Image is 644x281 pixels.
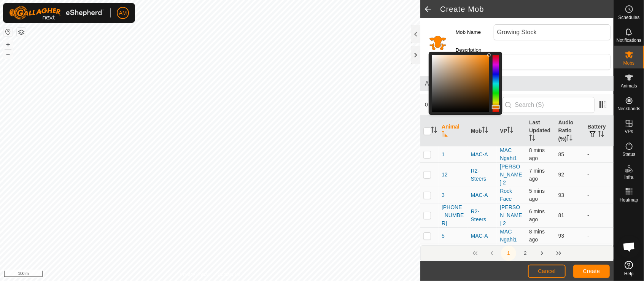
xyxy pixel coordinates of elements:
[583,268,600,274] span: Create
[529,208,545,222] span: 28 Aug 2025, 3:19 pm
[598,132,604,138] p-sorticon: Activate to sort
[456,46,494,54] label: Description
[584,116,614,146] th: Battery
[558,212,564,218] span: 81
[468,116,497,146] th: Mob
[526,116,555,146] th: Last Updated
[471,191,494,199] div: MAC-A
[482,128,488,134] p-sorticon: Activate to sort
[624,271,634,276] span: Help
[3,27,13,37] button: Reset Map
[119,9,127,17] span: AM
[529,168,545,182] span: 28 Aug 2025, 3:17 pm
[621,84,637,88] span: Animals
[625,129,633,134] span: VPs
[471,232,494,240] div: MAC-A
[471,151,494,159] div: MAC-A
[442,203,465,227] span: [PHONE_NUMBER]
[9,6,104,20] img: Gallagher Logo
[584,163,614,187] td: -
[471,208,494,224] div: R2-Steers
[529,245,545,259] span: 28 Aug 2025, 3:20 pm
[431,128,437,134] p-sorticon: Activate to sort
[558,151,564,157] span: 85
[538,268,556,274] span: Cancel
[425,101,502,109] span: 0 selected of 347
[500,188,512,202] a: Rock Face
[584,146,614,163] td: -
[500,164,522,186] a: [PERSON_NAME] 2
[500,229,517,243] a: MAC Ngahi1
[442,151,445,159] span: 1
[442,232,445,240] span: 5
[558,233,564,239] span: 93
[584,187,614,203] td: -
[566,136,572,142] p-sorticon: Activate to sort
[471,167,494,183] div: R2-Steers
[584,228,614,244] td: -
[500,204,522,226] a: [PERSON_NAME] 2
[17,28,26,37] button: Map Layers
[529,147,545,161] span: 28 Aug 2025, 3:16 pm
[555,116,585,146] th: Audio Ratio (%)
[622,152,635,157] span: Status
[558,192,564,198] span: 93
[501,246,516,261] button: 1
[529,229,545,243] span: 28 Aug 2025, 3:16 pm
[617,106,640,111] span: Neckbands
[618,15,639,20] span: Schedules
[618,235,641,258] a: Open chat
[624,175,633,179] span: Infra
[456,24,494,40] label: Mob Name
[620,198,638,202] span: Heatmap
[551,246,566,261] button: Last Page
[573,265,610,278] button: Create
[180,271,209,278] a: Privacy Policy
[614,258,644,279] a: Help
[584,244,614,260] td: -
[442,171,448,179] span: 12
[442,132,448,138] p-sorticon: Activate to sort
[529,188,545,202] span: 28 Aug 2025, 3:20 pm
[442,191,445,199] span: 3
[497,116,526,146] th: VP
[617,38,641,43] span: Notifications
[502,97,595,113] input: Search (S)
[534,246,550,261] button: Next Page
[425,79,609,88] span: Animals
[507,128,513,134] p-sorticon: Activate to sort
[439,116,468,146] th: Animal
[500,147,517,161] a: MAC Ngahi1
[3,40,13,49] button: +
[440,5,614,14] h2: Create Mob
[528,265,566,278] button: Cancel
[518,246,533,261] button: 2
[623,61,634,65] span: Mobs
[558,171,564,178] span: 92
[3,50,13,59] button: –
[584,203,614,228] td: -
[529,136,535,142] p-sorticon: Activate to sort
[500,245,512,259] a: Rock Face
[218,271,240,278] a: Contact Us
